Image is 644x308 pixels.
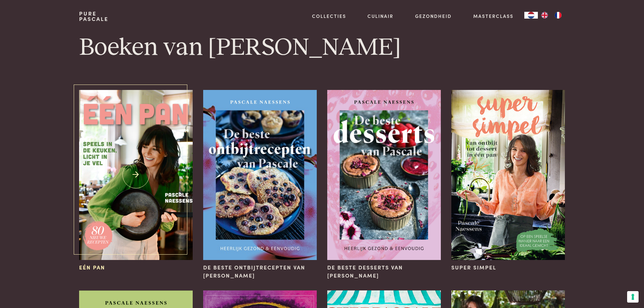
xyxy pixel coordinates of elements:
[367,13,393,20] a: Culinair
[473,13,514,20] a: Masterclass
[524,12,538,19] a: NL
[327,263,440,280] span: De beste desserts van [PERSON_NAME]
[203,263,316,280] span: De beste ontbijtrecepten van [PERSON_NAME]
[79,263,105,271] span: Eén pan
[79,90,192,260] img: Eén pan
[451,263,496,271] span: Super Simpel
[451,90,565,260] img: Super Simpel
[524,12,538,19] div: Language
[79,32,565,63] h1: Boeken van [PERSON_NAME]
[327,90,440,260] img: De beste desserts van Pascale
[538,12,565,19] ul: Language list
[203,90,316,260] img: De beste ontbijtrecepten van Pascale
[538,12,551,19] a: EN
[312,13,346,20] a: Collecties
[551,12,565,19] a: FR
[524,12,565,19] aside: Language selected: Nederlands
[79,90,192,271] a: Eén pan Eén pan
[79,11,109,22] a: PurePascale
[327,90,440,280] a: De beste desserts van Pascale De beste desserts van [PERSON_NAME]
[203,90,316,280] a: De beste ontbijtrecepten van Pascale De beste ontbijtrecepten van [PERSON_NAME]
[627,291,639,303] button: Uw voorkeuren voor toestemming voor trackingtechnologieën
[415,13,452,20] a: Gezondheid
[451,90,565,271] a: Super Simpel Super Simpel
